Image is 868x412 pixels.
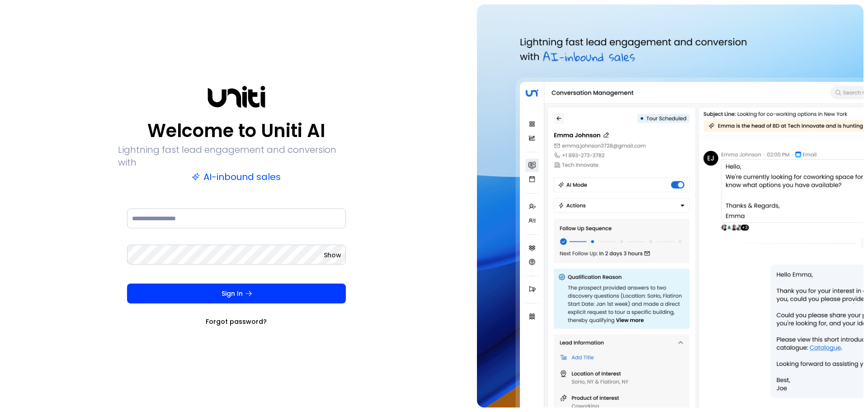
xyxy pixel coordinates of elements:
[127,284,346,303] button: Sign In
[324,251,341,260] button: Show
[477,5,863,407] img: auth-hero.png
[206,317,267,326] a: Forgot password?
[147,120,325,142] p: Welcome to Uniti AI
[118,143,355,169] p: Lightning fast lead engagement and conversion with
[192,170,281,183] p: AI-inbound sales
